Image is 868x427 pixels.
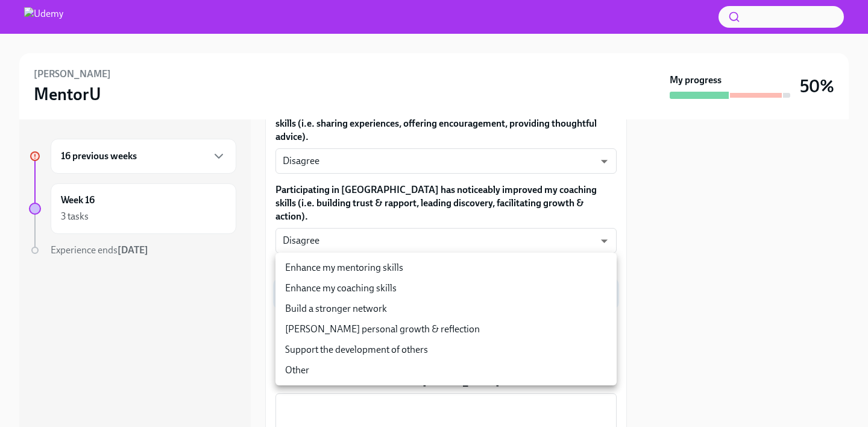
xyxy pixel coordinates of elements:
[275,278,617,299] li: Enhance my coaching skills
[275,299,617,319] li: Build a stronger network
[275,360,617,381] li: Other
[275,319,617,340] li: [PERSON_NAME] personal growth & reflection
[275,258,617,278] li: Enhance my mentoring skills
[275,340,617,360] li: Support the development of others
